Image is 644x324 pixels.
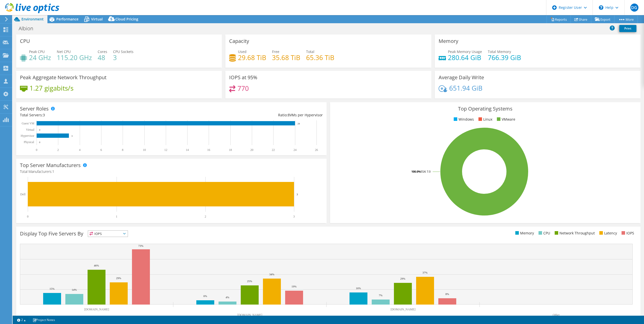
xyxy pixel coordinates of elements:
h4: 35.68 TiB [272,55,300,60]
li: CPU [537,230,550,236]
div: Total Servers: [20,112,171,118]
text: 19% [291,285,297,288]
tspan: ESXi 7.0 [421,170,431,173]
li: IOPS [620,230,634,236]
h4: 1.27 gigabits/s [30,85,73,91]
span: Peak CPU [29,49,45,54]
h4: 29.68 TiB [238,55,266,60]
text: Hypervisor [21,134,34,138]
span: 8 [288,113,290,117]
text: 46% [94,264,99,267]
text: 3 [71,135,73,137]
span: Total Memory [488,49,511,54]
a: Share [571,15,591,23]
text: 4% [226,296,229,299]
text: 8% [445,292,449,295]
span: Free [272,49,279,54]
text: 14 [186,148,189,152]
text: 6% [203,294,207,298]
h3: Server Roles [20,106,49,112]
text: Guest VM [22,122,34,125]
span: Peak Memory Usage [448,49,482,54]
tspan: 100.0% [411,170,421,173]
h4: 770 [237,86,249,91]
a: 2 [14,317,29,323]
text: 18 [229,148,232,152]
h3: Peak Aggregate Network Throughput [20,75,106,80]
text: 14% [72,288,77,291]
li: Memory [514,230,534,236]
span: Cloud Pricing [115,17,138,21]
span: Virtual [91,17,103,21]
h3: Capacity [229,38,249,44]
li: Windows [452,117,474,122]
a: Print [619,25,636,32]
text: 73% [138,244,143,247]
text: Virtual [26,128,35,131]
text: 22 [272,148,275,152]
text: 0 [36,148,37,152]
text: 4 [79,148,80,152]
text: 6 [100,148,102,152]
text: 15% [49,287,55,290]
span: Net CPU [57,49,71,54]
h3: Top Server Manufacturers [20,163,81,168]
span: Performance [56,17,78,21]
li: VMware [496,117,515,122]
text: [DOMAIN_NAME] [84,308,109,311]
text: 26 [315,148,318,152]
h4: 48 [98,55,107,60]
span: Cores [98,49,107,54]
span: Used [238,49,247,54]
text: 0 [39,141,40,144]
h4: 280.64 GiB [448,55,482,60]
h4: 651.94 GiB [449,85,482,91]
text: Physical [24,140,34,144]
a: Export [591,15,614,23]
span: Environment [21,17,44,21]
a: More [614,15,638,23]
text: [DOMAIN_NAME] [237,313,262,317]
h4: 115.20 GHz [57,55,92,60]
li: Linux [477,117,492,122]
svg: \n [599,5,603,10]
h4: Total Manufacturers: [20,169,323,174]
span: Total [306,49,314,54]
text: 0 [39,129,40,131]
text: [DOMAIN_NAME] [391,308,416,311]
text: 1 [116,215,117,218]
text: 34% [269,273,274,276]
span: CPU Sockets [113,49,133,54]
li: Latency [598,230,617,236]
h3: Memory [439,38,458,44]
span: 1 [52,169,54,174]
text: 3 [297,193,298,196]
text: Dell [20,193,25,196]
text: 3 [293,215,295,218]
a: Project Notes [29,317,59,323]
h4: 766.39 GiB [488,55,521,60]
text: 16% [356,287,361,290]
h3: IOPS at 95% [229,75,257,80]
span: IOPS [88,231,128,237]
a: Reports [547,15,571,23]
h4: 65.36 TiB [306,55,334,60]
text: 10 [143,148,146,152]
h3: Top Operating Systems [334,106,637,112]
span: DG [630,4,638,12]
text: 8 [122,148,123,152]
text: 20 [250,148,253,152]
text: 24 [298,122,300,125]
text: Other [553,313,559,317]
text: 29% [116,277,121,280]
text: 25% [247,280,252,283]
text: 0 [27,215,29,218]
text: 2 [205,215,206,218]
li: Network Throughput [553,230,595,236]
h3: CPU [20,38,30,44]
text: 29% [400,277,405,280]
text: 7% [379,294,383,297]
h3: Average Daily Write [439,75,484,80]
h4: 24 GHz [29,55,51,60]
text: 12 [164,148,167,152]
